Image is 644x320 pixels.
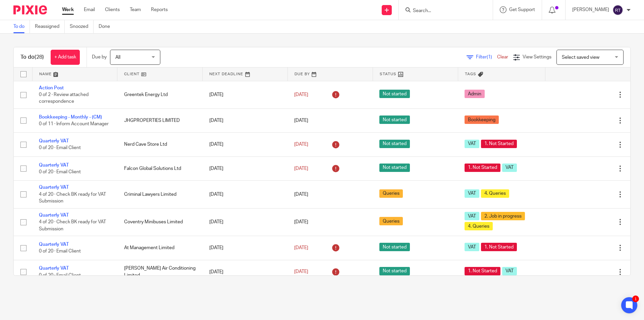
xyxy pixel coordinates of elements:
[294,118,308,123] span: [DATE]
[117,133,203,156] td: Nerd Cave Store Ltd
[117,236,203,260] td: At Management Limited
[99,20,115,33] a: Done
[39,213,69,218] a: Quarterly VAT
[465,72,476,76] span: Tags
[39,139,69,143] a: Quarterly VAT
[379,217,403,225] span: Queries
[39,170,81,174] span: 0 of 20 · Email Client
[465,90,485,98] span: Admin
[379,116,410,124] span: Not started
[13,5,47,14] img: Pixie
[379,267,410,275] span: Not started
[481,189,509,198] span: 4. Queries
[39,185,69,190] a: Quarterly VAT
[39,146,81,150] span: 0 of 20 · Email Client
[39,249,81,254] span: 0 of 20 · Email Client
[39,220,106,231] span: 4 of 20 · Check BK ready for VAT Submission
[412,8,473,14] input: Search
[117,260,203,284] td: [PERSON_NAME] Air Conditioning Limited
[203,208,288,236] td: [DATE]
[294,245,308,250] span: [DATE]
[92,54,107,60] p: Due by
[481,140,517,148] span: 1. Not Started
[151,6,168,13] a: Reports
[39,266,69,271] a: Quarterly VAT
[203,133,288,156] td: [DATE]
[509,7,535,12] span: Get Support
[294,142,308,147] span: [DATE]
[39,122,109,126] span: 0 of 11 · Inform Account Manager
[203,156,288,180] td: [DATE]
[51,50,80,65] a: + Add task
[117,181,203,208] td: Criminal Lawyers Limited
[502,164,517,172] span: VAT
[84,6,95,13] a: Email
[115,55,120,60] span: All
[39,86,64,90] a: Action Post
[465,267,500,275] span: 1. Not Started
[562,55,599,60] span: Select saved view
[465,189,479,198] span: VAT
[481,212,525,220] span: 2. Job in progress
[70,20,94,33] a: Snoozed
[35,54,44,60] span: (28)
[203,108,288,132] td: [DATE]
[105,6,120,13] a: Clients
[130,6,141,13] a: Team
[379,140,410,148] span: Not started
[572,6,609,13] p: [PERSON_NAME]
[294,166,308,171] span: [DATE]
[481,243,517,251] span: 1. Not Started
[612,5,623,15] img: svg%3E
[379,164,410,172] span: Not started
[117,108,203,132] td: JHGPROPERTIES LIMITED
[465,212,479,220] span: VAT
[465,164,500,172] span: 1. Not Started
[476,55,497,59] span: Filter
[379,189,403,198] span: Queries
[487,55,492,59] span: (1)
[465,243,479,251] span: VAT
[379,90,410,98] span: Not started
[502,267,517,275] span: VAT
[465,140,479,148] span: VAT
[13,20,30,33] a: To do
[39,92,89,104] span: 0 of 2 · Review attached correspondence
[39,163,69,168] a: Quarterly VAT
[35,20,65,33] a: Reassigned
[203,260,288,284] td: [DATE]
[20,54,44,61] h1: To do
[39,242,69,247] a: Quarterly VAT
[39,115,102,120] a: Bookkeeping - Monthly - (CM)
[62,6,74,13] a: Work
[465,222,493,230] span: 4. Queries
[39,192,106,204] span: 4 of 20 · Check BK ready for VAT Submission
[117,156,203,180] td: Falcon Global Solutions Ltd
[117,208,203,236] td: Coventry Minibuses Limited
[39,273,81,278] span: 0 of 20 · Email Client
[523,55,551,59] span: View Settings
[294,192,308,197] span: [DATE]
[497,55,508,59] a: Clear
[294,270,308,274] span: [DATE]
[379,243,410,251] span: Not started
[203,181,288,208] td: [DATE]
[294,220,308,224] span: [DATE]
[203,236,288,260] td: [DATE]
[465,116,499,124] span: Bookkeeping
[294,92,308,97] span: [DATE]
[632,295,639,302] div: 1
[203,81,288,108] td: [DATE]
[117,81,203,108] td: Greentek Energy Ltd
